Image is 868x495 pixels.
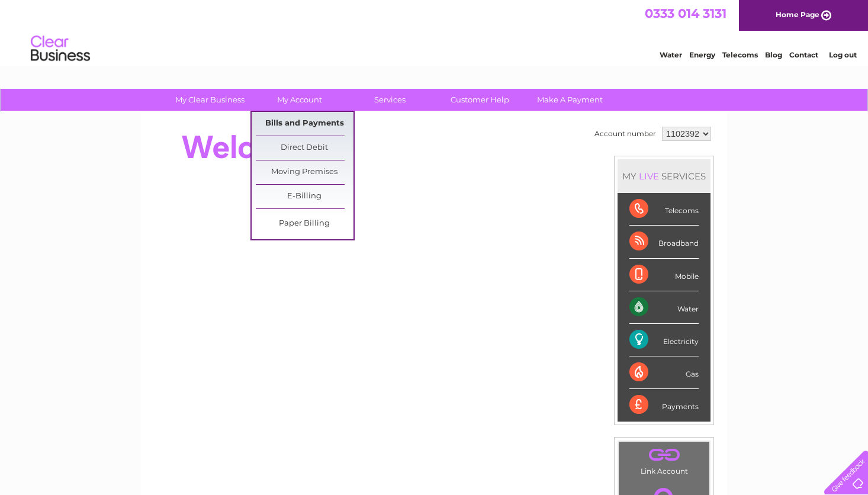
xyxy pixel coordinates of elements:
a: . [622,445,706,465]
a: Make A Payment [521,89,619,111]
a: Services [341,89,439,111]
div: Payments [629,389,699,421]
a: Energy [689,50,715,59]
div: Mobile [629,259,699,291]
div: Gas [629,356,699,389]
td: Account number [591,124,659,144]
a: E-Billing [256,185,353,208]
a: My Clear Business [161,89,259,111]
a: Paper Billing [256,212,353,236]
div: Water [629,291,699,324]
div: Telecoms [629,193,699,226]
a: Moving Premises [256,160,353,184]
td: Link Account [618,441,710,478]
a: Direct Debit [256,136,353,160]
a: Contact [789,50,818,59]
a: Water [660,50,682,59]
div: Clear Business is a trading name of Verastar Limited (registered in [GEOGRAPHIC_DATA] No. 3667643... [155,7,715,57]
div: MY SERVICES [618,159,711,193]
a: Bills and Payments [256,112,353,136]
a: 0333 014 3131 [645,6,726,21]
a: Telecoms [722,50,758,59]
a: My Account [251,89,349,111]
a: Blog [765,50,782,59]
img: logo.png [30,31,91,67]
div: LIVE [636,171,661,182]
div: Broadband [629,226,699,258]
div: Electricity [629,324,699,356]
a: Customer Help [431,89,529,111]
a: Log out [829,50,857,59]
